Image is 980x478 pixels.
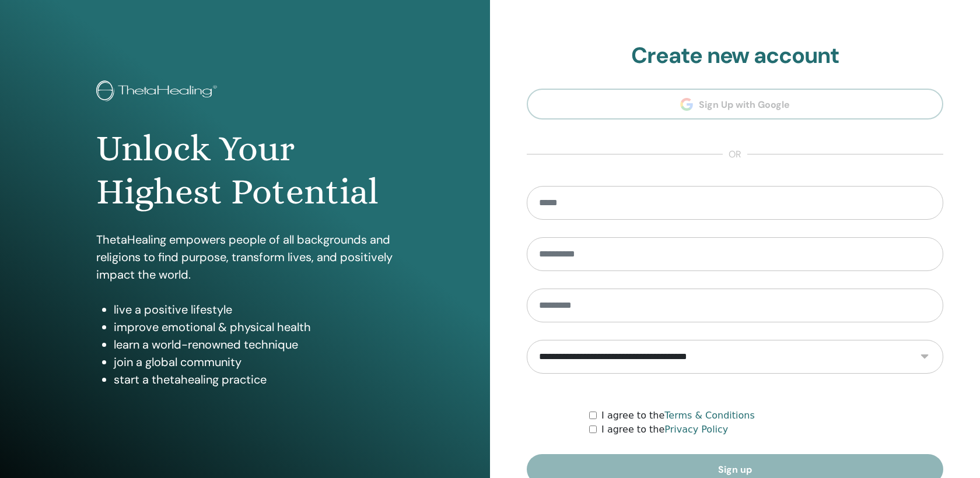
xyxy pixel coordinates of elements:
[664,410,754,421] a: Terms & Conditions
[114,301,394,318] li: live a positive lifestyle
[114,336,394,353] li: learn a world-renowned technique
[527,43,943,69] h2: Create new account
[96,231,394,283] p: ThetaHealing empowers people of all backgrounds and religions to find purpose, transform lives, a...
[114,318,394,336] li: improve emotional & physical health
[96,127,394,214] h1: Unlock Your Highest Potential
[601,423,728,437] label: I agree to the
[664,424,728,435] a: Privacy Policy
[601,409,755,423] label: I agree to the
[114,371,394,388] li: start a thetahealing practice
[114,353,394,371] li: join a global community
[723,147,747,161] span: or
